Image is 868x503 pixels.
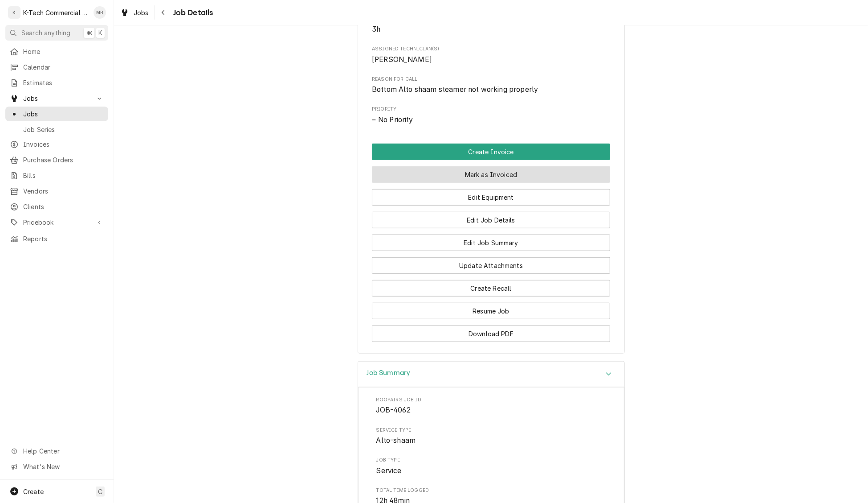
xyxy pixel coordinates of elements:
[376,427,606,434] span: Service Type
[376,427,606,446] div: Service Type
[94,6,106,19] div: MB
[8,6,20,19] div: K
[117,5,152,20] a: Jobs
[372,85,538,94] span: Bottom Alto shaam steamer not working properly
[5,75,108,90] a: Estimates
[372,144,610,160] div: Button Group Row
[358,362,624,387] div: Accordion Header
[23,202,104,211] span: Clients
[94,6,106,19] div: Mehdi Bazidane's Avatar
[372,326,610,342] button: Download PDF
[376,396,606,416] div: Roopairs Job ID
[5,44,108,59] a: Home
[23,218,90,227] span: Pricebook
[376,487,606,494] span: Total Time Logged
[23,109,104,119] span: Jobs
[5,444,108,458] a: Go to Help Center
[372,115,610,125] span: Priority
[372,45,610,65] div: Assigned Technician(s)
[5,199,108,214] a: Clients
[5,60,108,74] a: Calendar
[23,47,104,56] span: Home
[372,319,610,342] div: Button Group Row
[372,206,610,228] div: Button Group Row
[376,405,606,416] span: Roopairs Job ID
[5,231,108,246] a: Reports
[98,487,102,496] span: C
[23,125,104,134] span: Job Series
[372,24,610,35] span: Estimated Job Duration
[372,106,610,113] span: Priority
[372,189,610,206] button: Edit Equipment
[372,212,610,228] button: Edit Job Details
[23,8,89,17] div: K-Tech Commercial Kitchen Repair & Maintenance
[372,297,610,319] div: Button Group Row
[134,8,149,17] span: Jobs
[372,54,610,65] span: Assigned Technician(s)
[372,251,610,274] div: Button Group Row
[372,76,610,95] div: Reason For Call
[372,280,610,297] button: Create Recall
[23,186,104,196] span: Vendors
[372,84,610,95] span: Reason For Call
[23,155,104,165] span: Purchase Orders
[23,78,104,87] span: Estimates
[5,459,108,474] a: Go to What's New
[5,122,108,137] a: Job Series
[21,28,70,37] span: Search anything
[372,144,610,342] div: Button Group
[376,457,606,464] span: Job Type
[156,5,171,20] button: Navigate back
[376,457,606,476] div: Job Type
[5,184,108,198] a: Vendors
[372,45,610,53] span: Assigned Technician(s)
[372,303,610,319] button: Resume Job
[5,168,108,183] a: Bills
[376,435,606,446] span: Service Type
[23,94,90,103] span: Jobs
[23,140,104,149] span: Invoices
[5,91,108,106] a: Go to Jobs
[23,446,103,456] span: Help Center
[86,28,92,37] span: ⌘
[98,28,102,37] span: K
[367,369,411,377] h3: Job Summary
[376,466,606,476] span: Job Type
[23,462,103,471] span: What's New
[376,466,402,475] span: Service
[23,234,104,243] span: Reports
[372,76,610,83] span: Reason For Call
[372,183,610,206] div: Button Group Row
[358,362,624,387] button: Accordion Details Expand Trigger
[372,228,610,251] div: Button Group Row
[23,488,44,495] span: Create
[5,25,108,41] button: Search anything⌘K
[372,55,432,64] span: [PERSON_NAME]
[5,153,108,167] a: Purchase Orders
[376,436,416,445] span: Alto-shaam
[376,406,411,414] span: JOB-4062
[372,160,610,183] div: Button Group Row
[5,215,108,230] a: Go to Pricebook
[372,257,610,274] button: Update Attachments
[372,166,610,183] button: Mark as Invoiced
[372,106,610,125] div: Priority
[5,107,108,121] a: Jobs
[5,137,108,152] a: Invoices
[23,171,104,180] span: Bills
[372,115,610,125] div: No Priority
[372,25,380,33] span: 3h
[23,62,104,72] span: Calendar
[171,7,213,19] span: Job Details
[372,235,610,251] button: Edit Job Summary
[372,144,610,160] button: Create Invoice
[376,396,606,404] span: Roopairs Job ID
[372,274,610,297] div: Button Group Row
